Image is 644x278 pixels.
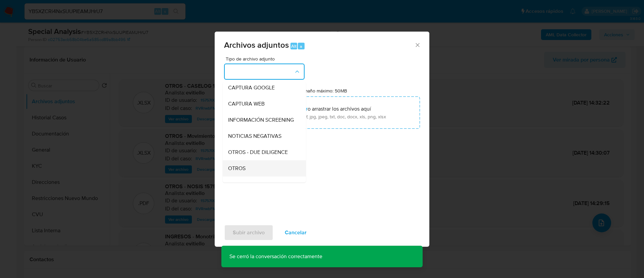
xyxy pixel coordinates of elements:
label: Tamaño máximo: 50MB [299,88,347,94]
span: NOTICIAS NEGATIVAS [228,133,281,140]
span: OTROS [228,165,246,172]
button: Cancelar [276,225,315,241]
span: Cancelar [285,225,307,240]
span: DDJJ de IVA [228,181,258,188]
span: CAPTURA GOOGLE [228,84,275,91]
span: a [300,43,302,49]
span: INFORMACIÓN SCREENING [228,117,294,123]
span: Alt [291,43,297,49]
span: CAPTURA WEB [228,101,265,107]
span: Tipo de archivo adjunto [226,56,306,61]
span: Archivos adjuntos [224,39,289,51]
button: Cerrar [414,42,420,48]
span: OTROS - DUE DILIGENCE [228,149,288,156]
